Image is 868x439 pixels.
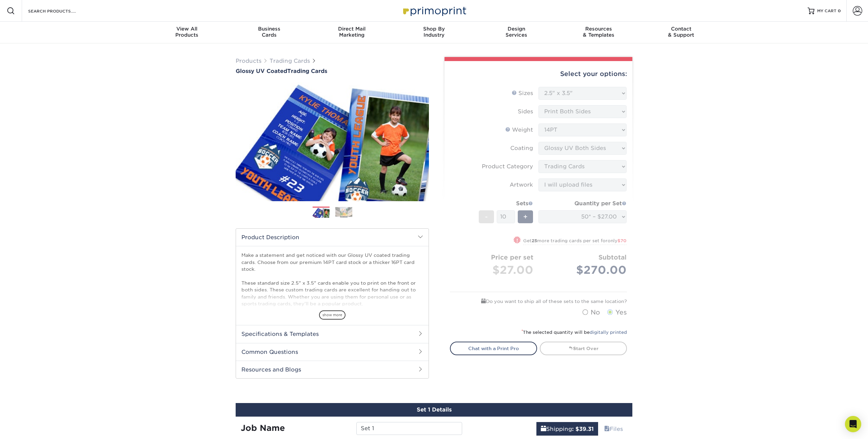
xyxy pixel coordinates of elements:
[311,26,393,38] div: Marketing
[590,330,627,335] a: digitally printed
[2,418,58,437] iframe: Google Customer Reviews
[393,22,475,43] a: Shop ByIndustry
[236,68,429,74] a: Glossy UV CoatedTrading Cards
[311,26,393,32] span: Direct Mail
[335,207,352,217] img: Trading Cards 02
[228,26,311,32] span: Business
[640,26,722,32] span: Contact
[450,342,537,355] a: Chat with a Print Pro
[557,26,640,38] div: & Templates
[604,426,610,432] span: files
[236,68,429,74] h1: Trading Cards
[557,26,640,32] span: Resources
[540,342,627,355] a: Start Over
[640,26,722,38] div: & Support
[313,207,330,219] img: Trading Cards 01
[228,22,311,43] a: BusinessCards
[393,26,475,32] span: Shop By
[236,75,429,209] img: Glossy UV Coated 01
[600,422,627,436] a: Files
[521,330,627,335] small: The selected quantity will be
[241,423,285,433] strong: Job Name
[536,422,598,436] a: Shipping: $39.31
[236,403,632,417] div: Set 1 Details
[838,8,841,13] span: 0
[27,7,94,15] input: SEARCH PRODUCTS.....
[236,361,429,378] h2: Resources and Blogs
[817,8,836,14] span: MY CART
[557,22,640,43] a: Resources& Templates
[236,343,429,361] h2: Common Questions
[541,426,546,432] span: shipping
[475,26,557,38] div: Services
[146,26,228,32] span: View All
[845,416,861,432] div: Open Intercom Messenger
[475,22,557,43] a: DesignServices
[319,310,346,320] span: show more
[236,68,287,74] span: Glossy UV Coated
[228,26,311,38] div: Cards
[640,22,722,43] a: Contact& Support
[236,325,429,343] h2: Specifications & Templates
[236,229,429,246] h2: Product Description
[450,61,627,87] div: Select your options:
[356,422,462,435] input: Enter a job name
[270,58,310,64] a: Trading Cards
[236,58,261,64] a: Products
[393,26,475,38] div: Industry
[146,26,228,38] div: Products
[400,3,468,18] img: Primoprint
[146,22,228,43] a: View AllProducts
[572,426,594,432] b: : $39.31
[311,22,393,43] a: Direct MailMarketing
[241,252,423,335] p: Make a statement and get noticed with our Glossy UV coated trading cards. Choose from our premium...
[475,26,557,32] span: Design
